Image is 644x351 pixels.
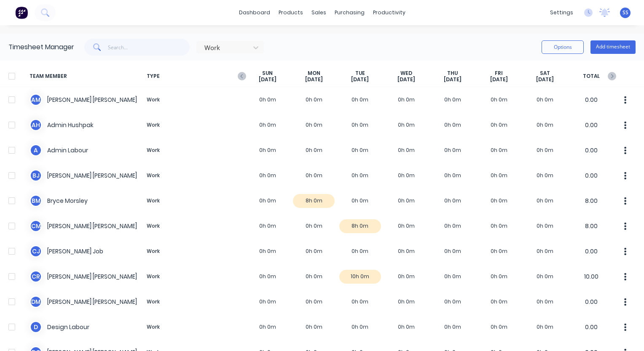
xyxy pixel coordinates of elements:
div: purchasing [330,6,369,19]
div: productivity [369,6,410,19]
span: FRI [495,70,503,77]
span: TEAM MEMBER [30,70,143,83]
span: TYPE [143,70,244,83]
span: [DATE] [397,76,415,83]
div: Timesheet Manager [8,42,74,52]
input: Search... [108,39,190,56]
span: SUN [262,70,273,77]
button: Options [542,40,584,54]
img: Factory [15,6,28,19]
span: TUE [355,70,365,77]
span: [DATE] [351,76,369,83]
span: WED [400,70,412,77]
div: settings [546,6,577,19]
span: [DATE] [490,76,508,83]
button: Add timesheet [590,40,636,54]
span: SAT [540,70,550,77]
span: THU [447,70,458,77]
div: products [274,6,307,19]
span: TOTAL [568,70,614,83]
span: [DATE] [305,76,323,83]
span: [DATE] [444,76,462,83]
span: MON [308,70,320,77]
span: [DATE] [536,76,554,83]
span: [DATE] [259,76,276,83]
span: SS [623,9,628,16]
div: sales [307,6,330,19]
a: dashboard [235,6,274,19]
